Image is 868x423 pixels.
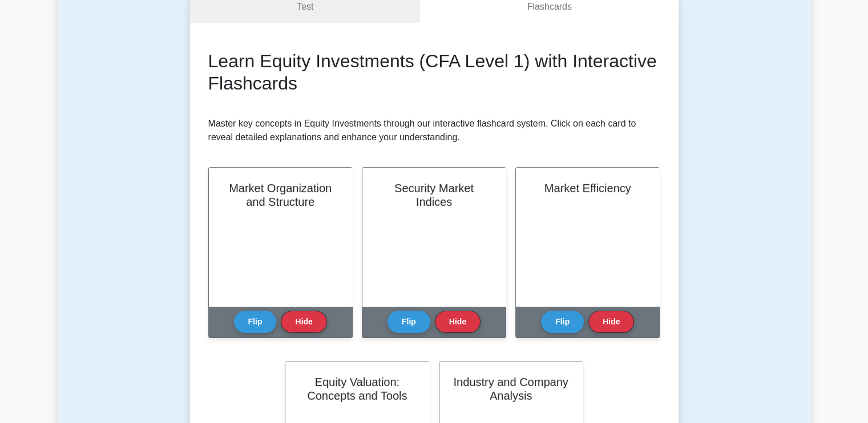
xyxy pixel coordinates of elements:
[435,311,481,333] button: Hide
[223,181,338,209] h2: Market Organization and Structure
[387,311,430,333] button: Flip
[453,375,569,402] h2: Industry and Company Analysis
[281,311,326,333] button: Hide
[299,375,415,402] h2: Equity Valuation: Concepts and Tools
[208,50,660,94] h2: Learn Equity Investments (CFA Level 1) with Interactive Flashcards
[530,181,645,195] h2: Market Efficiency
[234,311,277,333] button: Flip
[588,311,634,333] button: Hide
[376,181,492,209] h2: Security Market Indices
[208,117,660,144] p: Master key concepts in Equity Investments through our interactive flashcard system. Click on each...
[541,311,584,333] button: Flip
